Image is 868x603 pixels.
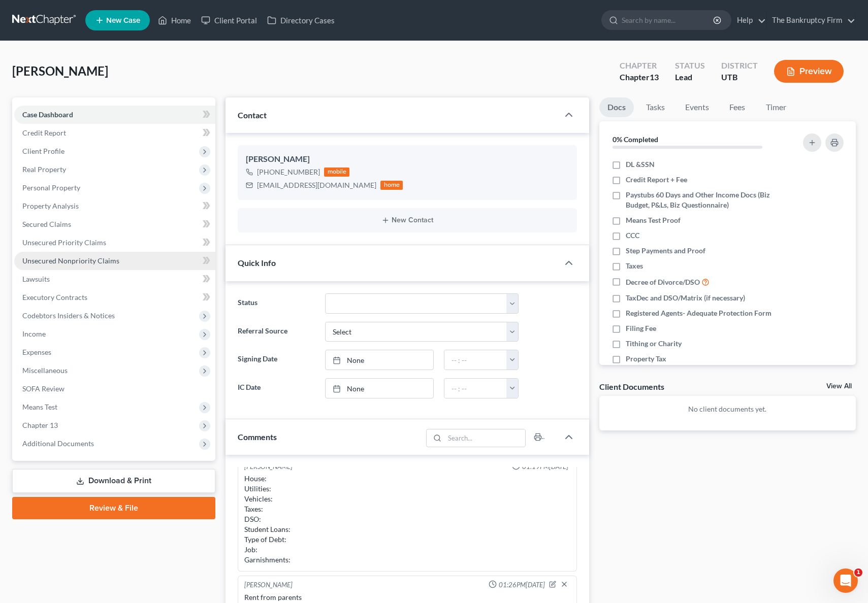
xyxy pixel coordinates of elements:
[22,256,119,265] span: Unsecured Nonpriority Claims
[22,366,68,375] span: Miscellaneous
[626,230,639,241] span: CCC
[196,11,262,29] a: Client Portal
[721,60,758,72] div: District
[626,190,783,210] span: Paystubs 60 Days and Other Income Docs (Biz Budget, P&Ls, Biz Questionnaire)
[244,580,293,590] div: [PERSON_NAME]
[22,384,65,393] span: SOFA Review
[246,216,568,224] button: New Contact
[14,252,215,270] a: Unsecured Nonpriority Claims
[444,429,525,447] input: Search...
[262,11,340,29] a: Directory Cases
[22,329,46,338] span: Income
[650,72,659,82] span: 13
[22,439,94,448] span: Additional Documents
[106,17,140,24] span: New Case
[244,474,570,565] div: House: Utilities: Vehicles: Taxes: DSO: Student Loans: Type of Debt: Job: Garnishments:
[244,462,293,472] div: [PERSON_NAME]
[675,72,705,83] div: Lead
[622,11,715,29] input: Search by name...
[22,128,66,137] span: Credit Report
[620,60,659,72] div: Chapter
[675,60,705,72] div: Status
[499,580,545,590] span: 01:26PM[DATE]
[22,311,115,320] span: Codebtors Insiders & Notices
[626,175,687,185] span: Credit Report + Fee
[12,497,215,519] a: Review & File
[153,11,196,29] a: Home
[22,403,57,411] span: Means Test
[14,106,215,124] a: Case Dashboard
[22,348,51,356] span: Expenses
[326,379,433,398] a: None
[12,469,215,493] a: Download & Print
[257,180,376,190] div: [EMAIL_ADDRESS][DOMAIN_NAME]
[626,293,745,303] span: TaxDec and DSO/Matrix (if necessary)
[613,135,658,144] strong: 0% Completed
[324,167,349,177] div: mobile
[854,568,862,577] span: 1
[626,323,656,333] span: Filing Fee
[22,202,79,210] span: Property Analysis
[732,11,766,29] a: Help
[833,568,858,593] iframe: Intercom live chat
[238,258,276,267] span: Quick Info
[257,167,320,177] div: [PHONE_NUMBER]
[626,261,643,271] span: Taxes
[721,72,758,83] div: UTB
[767,11,855,29] a: The Bankruptcy Firm
[14,124,215,142] a: Credit Report
[522,462,568,472] span: 01:19PM[DATE]
[22,147,65,155] span: Client Profile
[233,350,320,370] label: Signing Date
[626,159,655,170] span: DL &SSN
[774,60,844,83] button: Preview
[638,97,673,117] a: Tasks
[22,238,106,247] span: Unsecured Priority Claims
[238,110,267,120] span: Contact
[599,97,634,117] a: Docs
[626,277,700,287] span: Decree of Divorce/DSO
[626,246,705,256] span: Step Payments and Proof
[326,350,433,370] a: None
[246,153,568,165] div: [PERSON_NAME]
[22,421,58,429] span: Chapter 13
[238,432,277,442] span: Comments
[14,270,215,288] a: Lawsuits
[233,293,320,314] label: Status
[14,215,215,233] a: Secured Claims
[14,380,215,398] a: SOFA Review
[626,215,681,225] span: Means Test Proof
[14,233,215,252] a: Unsecured Priority Claims
[12,63,108,78] span: [PERSON_NAME]
[444,379,507,398] input: -- : --
[22,110,73,119] span: Case Dashboard
[620,72,659,83] div: Chapter
[22,293,87,301] span: Executory Contracts
[22,183,80,192] span: Personal Property
[380,181,403,190] div: home
[607,404,848,414] p: No client documents yet.
[626,308,771,318] span: Registered Agents- Adequate Protection Form
[14,197,215,215] a: Property Analysis
[233,322,320,342] label: Referral Source
[444,350,507,370] input: -- : --
[14,288,215,307] a: Executory Contracts
[721,97,754,117] a: Fees
[599,381,664,392] div: Client Documents
[826,383,852,390] a: View All
[758,97,794,117] a: Timer
[626,354,666,364] span: Property Tax
[233,378,320,398] label: IC Date
[22,220,71,228] span: Secured Claims
[626,339,682,349] span: Tithing or Charity
[22,165,66,174] span: Real Property
[22,275,50,283] span: Lawsuits
[677,97,717,117] a: Events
